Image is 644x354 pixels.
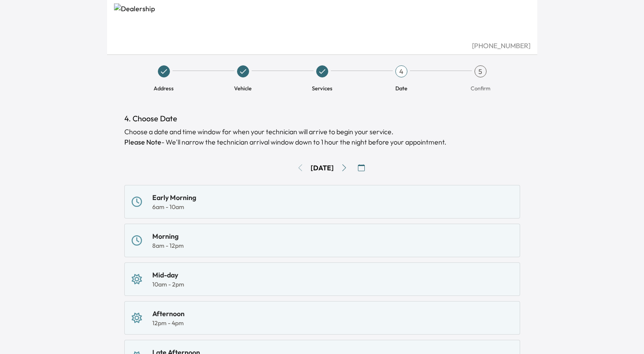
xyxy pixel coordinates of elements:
button: Go to next day [337,161,351,175]
b: Please Note [124,138,161,146]
span: Vehicle [234,84,252,92]
div: Choose a date and time window for when your technician will arrive to begin your service. [124,126,520,147]
div: Mid-day [152,270,184,280]
div: [PHONE_NUMBER] [114,40,530,51]
div: 4 [395,65,407,77]
div: Afternoon [152,308,185,319]
div: Morning [152,231,184,241]
div: Early Morning [152,192,196,203]
div: 12pm - 4pm [152,319,185,327]
div: 6am - 10am [152,203,196,211]
p: - We'll narrow the technician arrival window down to 1 hour the night before your appointment. [124,137,520,147]
div: 10am - 2pm [152,280,184,289]
h1: 4. Choose Date [124,113,520,125]
span: Address [154,84,174,92]
span: Date [395,84,407,92]
div: 8am - 12pm [152,241,184,250]
span: Services [312,84,333,92]
div: 5 [475,65,487,77]
img: Dealership [114,3,530,40]
div: [DATE] [311,163,334,173]
span: Confirm [471,84,490,92]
